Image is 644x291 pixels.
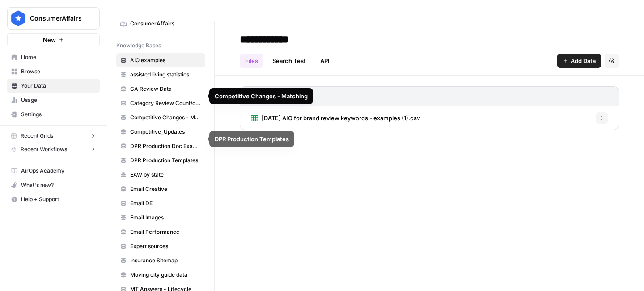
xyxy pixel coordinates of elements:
a: AirOps Academy [7,164,100,178]
span: Browse [21,67,96,76]
a: AIO examples [116,53,205,67]
a: Browse [7,64,100,79]
button: Recent Workflows [7,143,100,156]
a: Competitive_Updates [116,125,205,139]
a: Settings [7,107,100,122]
a: [DATE] AIO for brand review keywords - examples (1).csv [251,106,420,130]
a: ConsumerAffairs [116,17,205,31]
a: DPR Production Templates [116,153,205,168]
span: Email DE [130,199,201,207]
span: DPR Production Doc Examples [130,142,201,150]
h3: Uploads (1 Files) [262,92,307,101]
a: Your Data [7,79,100,93]
a: Insurance Sitemap [116,253,205,268]
span: Competitive_Updates [130,128,201,136]
button: Workspace: ConsumerAffairs [7,7,100,30]
span: Insurance Sitemap [130,257,201,265]
a: Email DE [116,196,205,211]
a: Files [240,54,263,68]
a: Email Performance [116,225,205,239]
div: What's new? [8,178,99,192]
span: DPR Production Templates [130,156,201,164]
a: Competitive Changes - Matching [116,110,205,125]
span: EAW by state [130,171,201,179]
button: New [7,33,100,46]
button: Add Data [557,54,601,68]
span: Email Creative [130,185,201,193]
span: Moving city guide data [130,271,201,279]
a: Moving city guide data [116,268,205,282]
span: ConsumerAffairs [130,20,201,28]
a: DPR Production Doc Examples [116,139,205,153]
a: Search Test [267,54,311,68]
img: ConsumerAffairs Logo [10,10,26,26]
a: assisted living statistics [116,67,205,82]
span: Settings [21,110,96,118]
span: [DATE] AIO for brand review keywords - examples (1).csv [262,114,420,122]
span: Competitive Changes - Matching [130,114,201,122]
span: Help + Support [21,195,96,203]
button: What's new? [7,178,100,192]
a: Email Creative [116,182,205,196]
a: Expert sources [116,239,205,253]
span: Usage [21,96,96,104]
span: ConsumerAffairs [30,14,84,23]
button: Recent Grids [7,129,100,143]
span: Recent Workflows [21,145,67,153]
span: Category Review Count/other [130,99,201,107]
a: Home [7,50,100,64]
a: Usage [7,93,100,107]
button: Help + Support [7,192,100,207]
span: assisted living statistics [130,71,201,79]
a: API [315,54,335,68]
span: CA Review Data [130,85,201,93]
span: Expert sources [130,242,201,250]
span: Home [21,53,96,61]
span: Recent Grids [21,132,53,140]
span: New [43,35,56,44]
span: Email Performance [130,228,201,236]
span: Knowledge Bases [116,42,161,50]
span: Your Data [21,82,96,90]
span: AirOps Academy [21,167,96,175]
span: AIO examples [130,56,201,64]
span: Add Data [571,56,596,65]
a: Email Images [116,211,205,225]
a: Uploads (1 Files) [251,87,307,106]
a: EAW by state [116,168,205,182]
a: Category Review Count/other [116,96,205,110]
span: Email Images [130,214,201,222]
a: CA Review Data [116,82,205,96]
